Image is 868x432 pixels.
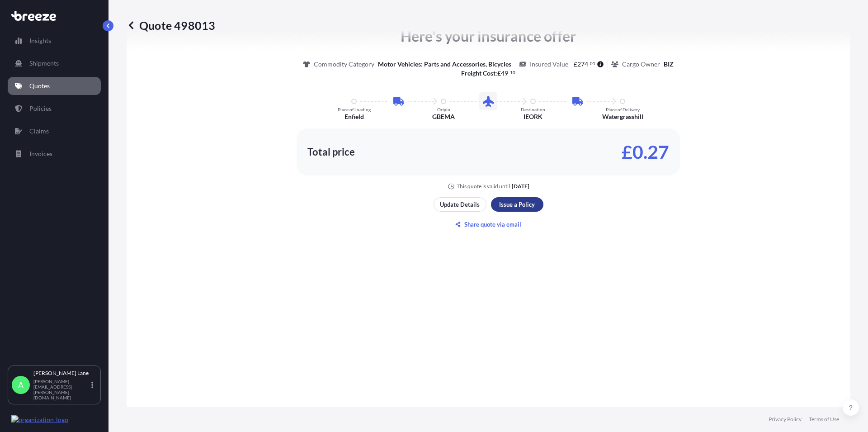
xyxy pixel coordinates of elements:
span: £ [574,61,577,67]
span: . [509,71,509,74]
span: 10 [510,71,515,74]
p: Insights [29,36,51,45]
span: . [589,62,590,65]
a: Privacy Policy [769,416,802,423]
p: Total price [307,147,355,157]
p: : [461,69,515,78]
p: IEORK [524,112,542,121]
p: Insured Value [530,60,568,69]
a: Terms of Use [809,416,839,423]
p: Claims [29,127,49,136]
p: GBEMA [432,112,455,121]
p: Update Details [440,200,480,209]
a: Shipments [8,54,101,72]
p: This quote is valid until [457,183,510,190]
p: [DATE] [512,183,529,190]
p: Watergrasshill [602,112,643,121]
p: £0.27 [622,145,669,159]
button: Issue a Policy [491,197,543,212]
p: Quotes [29,81,50,90]
b: Freight Cost [461,69,495,77]
a: Invoices [8,145,101,163]
p: [PERSON_NAME][EMAIL_ADDRESS][PERSON_NAME][DOMAIN_NAME] [33,379,90,400]
a: Policies [8,100,101,118]
p: Place of Loading [338,107,371,112]
p: Issue a Policy [499,200,535,209]
span: 49 [501,70,508,76]
span: A [18,380,24,389]
p: Invoices [29,149,52,158]
p: Share quote via email [464,220,521,229]
span: 01 [590,62,595,65]
button: Share quote via email [434,217,543,232]
p: Cargo Owner [622,60,660,69]
a: Claims [8,122,101,140]
p: Origin [437,107,450,112]
p: Commodity Category [314,60,374,69]
p: Motor Vehicles: Parts and Accessories, Bicycles [378,60,511,69]
a: Insights [8,32,101,50]
a: Quotes [8,77,101,95]
p: BIZ [664,60,674,69]
img: organization-logo [11,415,68,424]
p: Place of Delivery [606,107,640,112]
p: Destination [521,107,545,112]
p: [PERSON_NAME] Lane [33,370,90,377]
span: £ [497,70,501,76]
p: Quote 498013 [127,18,215,33]
button: Update Details [434,197,486,212]
p: Enfield [344,112,364,121]
span: 274 [577,61,588,67]
p: Policies [29,104,52,113]
p: Shipments [29,59,59,68]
